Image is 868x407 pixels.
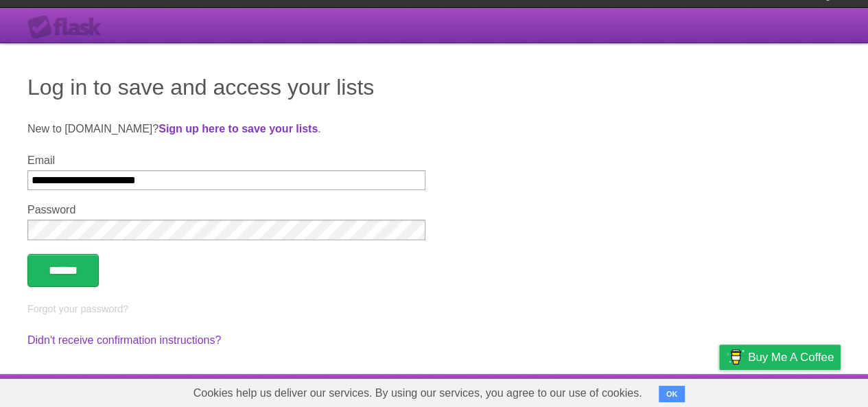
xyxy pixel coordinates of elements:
a: Privacy [701,377,737,404]
a: Didn't receive confirmation instructions? [27,334,221,346]
div: Flask [27,15,110,40]
a: Developers [582,377,637,404]
span: Cookies help us deliver our services. By using our services, you agree to our use of cookies. [180,380,656,407]
img: Buy me a coffee [726,345,744,369]
a: Terms [655,377,685,404]
h1: Log in to save and access your lists [27,71,841,104]
a: Buy me a coffee [719,345,841,370]
a: Sign up here to save your lists [159,123,318,135]
label: Email [27,154,425,167]
span: Buy me a coffee [748,345,834,369]
p: New to [DOMAIN_NAME]? . [27,121,841,137]
button: OK [659,386,685,402]
a: Forgot your password? [27,303,128,314]
a: About [537,377,565,404]
a: Suggest a feature [754,377,841,404]
label: Password [27,204,425,216]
